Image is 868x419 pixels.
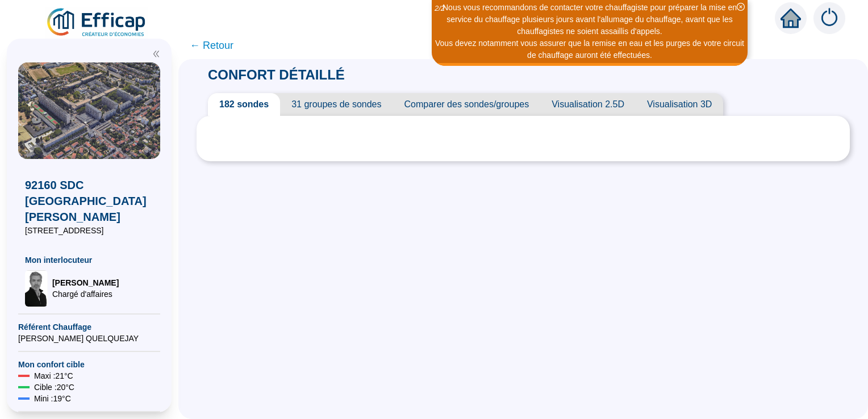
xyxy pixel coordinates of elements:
[152,50,160,58] span: double-left
[190,37,233,53] span: ← Retour
[45,7,148,39] img: efficap energie logo
[813,2,845,34] img: alerts
[34,382,74,393] span: Cible : 20 °C
[435,4,445,12] i: 2 / 2
[737,3,745,11] span: close-circle
[433,2,746,37] div: Nous vous recommandons de contacter votre chauffagiste pour préparer la mise en service du chauff...
[540,93,636,116] span: Visualisation 2.5D
[18,359,160,370] span: Mon confort cible
[25,270,48,307] img: Chargé d'affaires
[34,370,73,382] span: Maxi : 21 °C
[25,254,153,266] span: Mon interlocuteur
[52,288,119,300] span: Chargé d'affaires
[636,93,723,116] span: Visualisation 3D
[25,225,153,236] span: [STREET_ADDRESS]
[25,177,153,225] span: 92160 SDC [GEOGRAPHIC_DATA][PERSON_NAME]
[52,277,119,288] span: [PERSON_NAME]
[433,37,746,61] div: Vous devez notamment vous assurer que la remise en eau et les purges de votre circuit de chauffag...
[208,93,280,116] span: 182 sondes
[197,67,356,82] span: CONFORT DÉTAILLÉ
[781,8,801,28] span: home
[393,93,541,116] span: Comparer des sondes/groupes
[280,93,393,116] span: 31 groupes de sondes
[18,333,160,344] span: [PERSON_NAME] QUELQUEJAY
[18,321,160,333] span: Référent Chauffage
[34,393,71,404] span: Mini : 19 °C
